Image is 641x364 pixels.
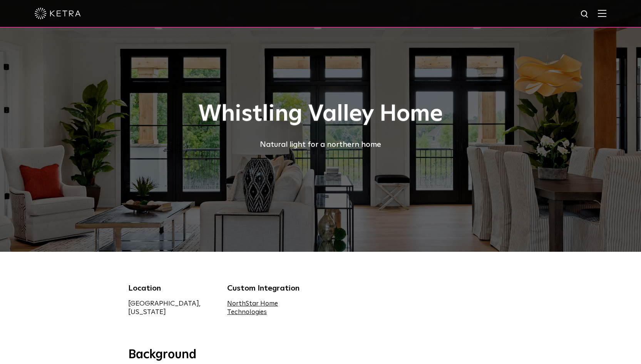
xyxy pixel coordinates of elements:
[580,10,590,19] img: search icon
[128,347,513,363] h3: Background
[227,301,278,316] a: NorthStar Home Technologies
[35,8,81,19] img: ketra-logo-2019-white
[128,138,513,151] div: Natural light for a northern home
[227,283,315,294] div: Custom Integration
[128,101,513,127] h1: Whistling Valley Home
[128,283,216,294] div: Location
[598,10,606,17] img: Hamburger%20Nav.svg
[128,299,216,316] div: [GEOGRAPHIC_DATA], [US_STATE]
